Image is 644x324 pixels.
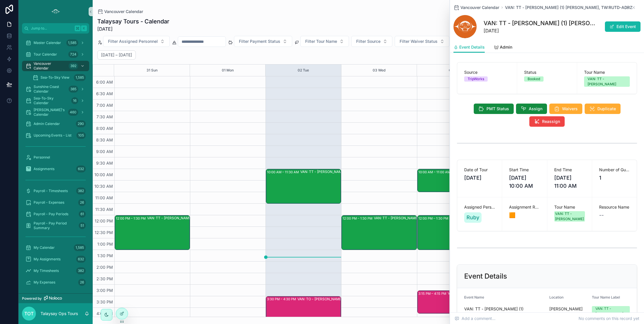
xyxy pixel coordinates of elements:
span: Tour Calendar [34,52,57,57]
span: Source [464,69,510,75]
span: 6:00 AM [95,80,114,84]
span: Date of Tour [464,167,495,173]
div: 105 [76,132,86,139]
button: Select Button [234,36,292,47]
div: 3:15 PM – 4:15 PMVAN: TO - [PERSON_NAME] - [PERSON_NAME] (2) - GYG - GYGWZBGXV6MV [418,291,492,313]
span: 🟧 [509,211,540,219]
span: K [82,26,86,31]
span: My Assignments [34,257,61,262]
button: Assign [516,104,547,114]
a: My Expenses26 [22,277,89,288]
span: Admin Calendar [34,122,60,126]
span: Tour Name Label [592,295,620,299]
span: VAN: TT - [PERSON_NAME] (1) [PERSON_NAME], TW:RUTD-ADRZ [464,306,545,318]
span: 3:30 PM [95,299,114,304]
div: 385 [69,86,78,93]
div: VAN: TT - [PERSON_NAME] [588,76,626,87]
img: App logo [51,7,60,16]
div: 10:00 AM – 11:30 AMVAN: TT - [PERSON_NAME] (1) [PERSON_NAME], TW:YNQZ-QTAQ [266,169,341,203]
button: Edit Event [605,21,641,32]
span: 7:30 AM [95,114,114,119]
button: 03 Wed [373,65,385,76]
div: 61 [79,211,86,218]
span: Sea-To-Sky View [41,75,69,80]
a: Admin [494,42,512,54]
span: -- [599,211,604,219]
button: PMT Status [474,104,514,114]
div: VAN: TT - [PERSON_NAME] [595,306,626,316]
div: 26 [78,199,86,206]
a: Sunshine Coast Calendar385 [22,84,89,94]
span: Filter Assigned Personnel [108,38,158,44]
a: My Timesheets382 [22,266,89,276]
span: Assign [529,106,542,112]
span: Powered by [22,296,42,301]
div: scrollable content [19,34,93,293]
a: Payroll - Pay Period Summary51 [22,220,89,231]
div: 02 Tue [298,65,309,76]
span: [PERSON_NAME] [549,306,587,312]
span: 8:00 AM [95,126,114,131]
button: Select Button [300,36,349,47]
div: 382 [76,187,86,194]
span: 12:30 PM [93,230,114,235]
div: 12:00 PM – 1:30 PMVAN: TT - [PERSON_NAME] (2) [PERSON_NAME] [PERSON_NAME], TW:ZSHK-GVRP [342,216,416,250]
div: VAN: TT - [PERSON_NAME] (1) [PERSON_NAME], ( HUSH TEA ORDER ) TW:[PERSON_NAME]-CKZQ [147,216,221,220]
div: 26 [78,279,86,286]
span: PMT Status [486,106,509,112]
a: Event Details [453,42,485,53]
button: Select Button [395,36,449,47]
span: [DATE] 11:00 AM [554,174,585,190]
h1: VAN: TT - [PERSON_NAME] (1) [PERSON_NAME], TW:RUTD-ADRZ [484,19,597,27]
div: 12:00 PM – 1:30 PMVAN: TT - [PERSON_NAME] (1) [PERSON_NAME], ( HUSH TEA ORDER ) TW:[PERSON_NAME]-... [115,216,190,250]
span: 3:00 PM [95,288,114,293]
a: Payroll - Expenses26 [22,197,89,208]
a: My Calendar1,585 [22,242,89,253]
div: 12:00 PM – 1:30 PM [418,216,450,221]
button: Select Button [103,36,170,47]
div: 10:00 AM – 11:00 AMVAN: TT - [PERSON_NAME] (1) [PERSON_NAME], TW:RUTD-ADRZ [418,169,492,192]
a: Powered by [19,293,93,303]
span: 11:00 AM [94,195,114,200]
div: 290 [76,120,86,127]
span: Vancouver Calendar [34,61,66,71]
span: Filter Source [356,38,380,44]
span: 9:00 AM [95,149,114,154]
span: Personnel [34,155,50,160]
div: 10:00 AM – 11:30 AM [267,169,300,175]
span: Status [524,69,570,75]
button: Duplicate [585,104,621,114]
span: Waivers [562,106,578,112]
span: Admin [500,44,512,50]
span: 4:00 PM [95,311,114,316]
div: 10:00 AM – 11:00 AM [418,169,452,175]
span: My Expenses [34,280,55,285]
div: 3:30 PM – 4:30 PMVAN: TO - [PERSON_NAME] (3) [PERSON_NAME], TW:FQGE-NJWQ [266,297,341,319]
a: Master Calendar1,585 [22,38,89,48]
span: Upcoming Events - List [34,133,72,138]
span: Ruby [466,213,479,222]
span: Event Name [464,295,484,299]
div: 16 [71,97,78,104]
span: [DATE] [484,27,597,34]
span: [PERSON_NAME]'s Calendar [34,108,66,117]
h2: Event Details [464,272,507,281]
span: My Timesheets [34,268,59,273]
button: Waivers [549,104,582,114]
div: 632 [76,165,86,172]
div: 1,585 [66,39,78,46]
div: 12:00 PM – 1:30 PM [116,216,147,221]
div: VAN: TT - [PERSON_NAME] [555,211,584,222]
a: Admin Calendar290 [22,119,89,129]
div: 1,585 [74,74,86,81]
button: 31 Sun [147,65,158,76]
div: VAN: TT - [PERSON_NAME] (2) [PERSON_NAME] [PERSON_NAME], TW:ZSHK-GVRP [374,216,447,220]
div: 460 [68,109,78,116]
span: 1:00 PM [96,242,114,246]
span: 8:30 AM [95,137,114,142]
a: [PERSON_NAME]'s Calendar460 [22,107,89,117]
span: 7:00 AM [95,103,114,108]
span: Event Details [459,44,485,50]
div: VAN: TO - [PERSON_NAME] - [PERSON_NAME] (2) - GYG - GYGWZBGXV6MV [448,291,521,296]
